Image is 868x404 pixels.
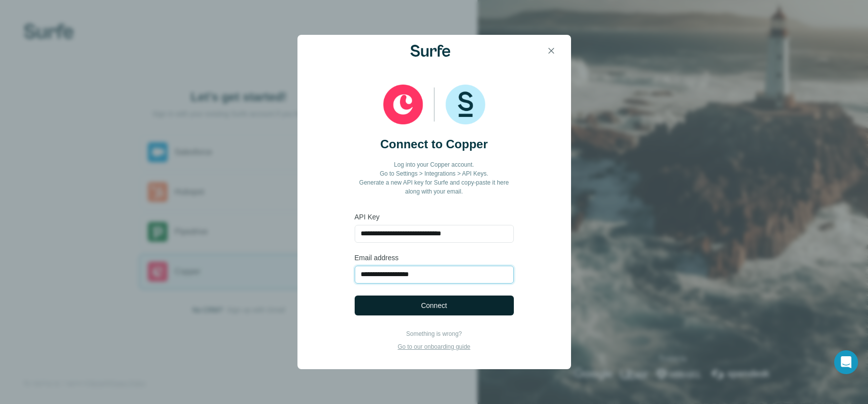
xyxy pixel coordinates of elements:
h2: Connect to Copper [381,136,488,152]
img: Surfe Logo [410,45,450,57]
img: Copper and Surfe logos [383,85,485,124]
label: Email address [355,253,514,263]
p: Go to our onboarding guide [397,342,470,351]
div: Open Intercom Messenger [834,350,858,374]
label: API Key [355,212,514,222]
p: Something is wrong? [397,329,470,338]
span: Connect [421,301,447,310]
p: Log into your Copper account. Go to Settings > Integrations > API Keys. Generate a new API key fo... [355,160,514,196]
button: Connect [355,296,514,315]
